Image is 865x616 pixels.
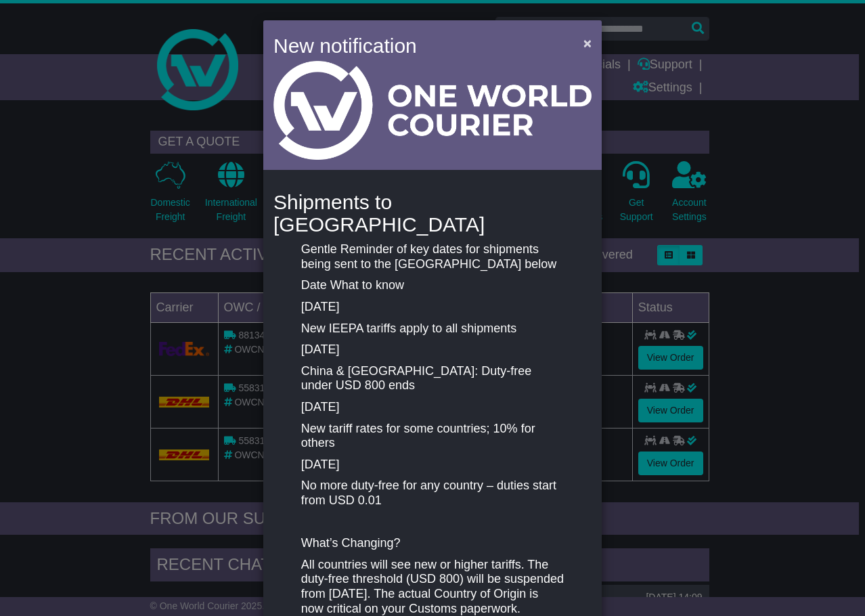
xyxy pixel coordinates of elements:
[301,458,564,472] p: [DATE]
[273,191,592,236] h4: Shipments to [GEOGRAPHIC_DATA]
[301,278,564,293] p: Date What to know
[301,364,564,393] p: China & [GEOGRAPHIC_DATA]: Duty-free under USD 800 ends
[301,343,564,357] p: [DATE]
[301,400,564,415] p: [DATE]
[301,242,564,271] p: Gentle Reminder of key dates for shipments being sent to the [GEOGRAPHIC_DATA] below
[301,422,564,451] p: New tariff rates for some countries; 10% for others
[301,322,564,336] p: New IEEPA tariffs apply to all shipments
[273,30,564,61] h4: New notification
[273,61,592,160] img: Light
[301,479,564,508] p: No more duty-free for any country – duties start from USD 0.01
[301,558,564,616] p: All countries will see new or higher tariffs. The duty-free threshold (USD 800) will be suspended...
[301,536,564,551] p: What’s Changing?
[577,29,598,57] button: Close
[583,35,592,51] span: ×
[301,300,564,315] p: [DATE]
